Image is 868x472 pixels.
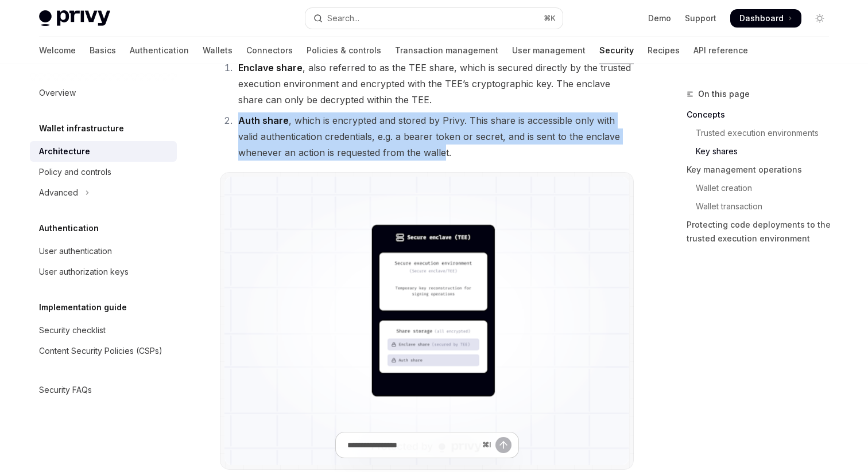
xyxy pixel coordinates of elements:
button: Open search [305,8,563,29]
a: Dashboard [730,9,801,28]
div: Policy and controls [39,165,111,179]
a: Content Security Policies (CSPs) [30,341,177,361]
span: ⌘ K [544,14,556,23]
div: Architecture [39,145,90,158]
li: , also referred to as the TEE share, which is secured directly by the trusted execution environme... [235,60,634,108]
a: Concepts [687,106,838,124]
a: Key shares [687,142,838,161]
a: Key management operations [687,161,838,179]
a: API reference [693,37,748,64]
a: Recipes [648,37,680,64]
strong: Auth share [238,115,289,126]
a: Transaction management [395,37,498,64]
a: Demo [648,13,671,24]
div: Overview [39,86,76,100]
button: Toggle dark mode [811,9,829,28]
div: User authorization keys [39,265,129,279]
a: Support [685,13,716,24]
li: , which is encrypted and stored by Privy. This share is accessible only with valid authentication... [235,112,634,161]
div: Advanced [39,186,78,200]
input: Ask a question... [347,432,478,458]
a: User authentication [30,241,177,262]
a: Overview [30,83,177,103]
a: Connectors [246,37,293,64]
img: Trusted execution environment key shares [224,177,629,465]
a: Security FAQs [30,380,177,400]
strong: Enclave share [238,62,303,73]
a: Basics [90,37,116,64]
a: Security checklist [30,320,177,341]
a: Authentication [130,37,189,64]
div: Content Security Policies (CSPs) [39,344,162,358]
div: Security checklist [39,323,106,337]
a: Protecting code deployments to the trusted execution environment [687,216,838,248]
div: Search... [327,11,359,25]
a: Policies & controls [307,37,381,64]
a: Policy and controls [30,162,177,182]
button: Send message [495,437,511,453]
a: Security [599,37,634,64]
a: Wallet creation [687,179,838,197]
a: Trusted execution environments [687,124,838,142]
div: Security FAQs [39,383,92,397]
a: Welcome [39,37,76,64]
a: User authorization keys [30,262,177,282]
span: On this page [698,87,750,101]
a: Architecture [30,141,177,162]
span: Dashboard [739,13,784,24]
a: Wallet transaction [687,197,838,216]
h5: Implementation guide [39,301,127,314]
h5: Authentication [39,221,99,235]
a: Wallets [203,37,232,64]
button: Toggle Advanced section [30,182,177,203]
a: User management [512,37,586,64]
div: User authentication [39,244,112,258]
h5: Wallet infrastructure [39,122,124,135]
img: light logo [39,10,110,26]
